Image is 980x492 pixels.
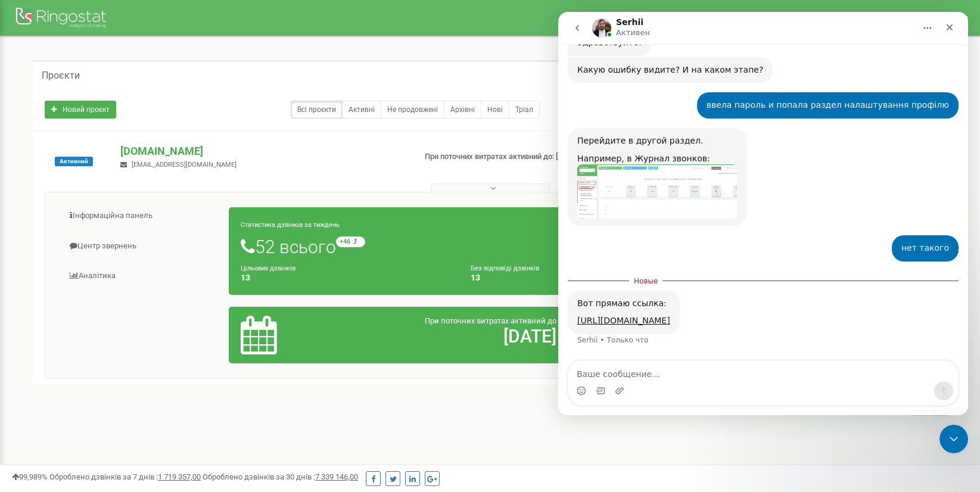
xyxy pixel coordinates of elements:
[158,472,201,481] u: 1 719 357,00
[42,70,80,81] h5: Проєкти
[203,472,358,481] span: Оброблено дзвінків за 30 днів :
[54,201,229,231] a: Інформаційна панель
[481,101,509,119] a: Нові
[54,261,229,291] a: Аналiтика
[336,236,365,247] small: +46
[291,101,343,119] a: Всі проєкти
[558,12,968,415] iframe: Intercom live chat
[12,472,48,481] span: 99,989%
[342,101,381,119] a: Активні
[471,264,539,272] small: Без відповіді дзвінків
[45,101,116,119] a: Новий проєкт
[120,144,405,159] p: [DOMAIN_NAME]
[425,151,634,163] p: При поточних витратах активний до: [DATE]
[939,425,968,453] iframe: Intercom live chat
[241,236,914,257] h1: 52 всього
[471,273,683,282] h4: 13
[315,472,358,481] u: 7 339 146,00
[55,157,93,166] span: Активний
[381,101,444,119] a: Не продовжені
[509,101,540,119] a: Тріал
[49,472,201,481] span: Оброблено дзвінків за 7 днів :
[241,221,340,229] small: Статистика дзвінків за тиждень
[444,101,481,119] a: Архівні
[241,273,453,282] h4: 13
[54,232,229,261] a: Центр звернень
[132,161,237,169] span: [EMAIL_ADDRESS][DOMAIN_NAME]
[425,316,556,325] span: При поточних витратах активний до
[351,326,556,346] h2: [DATE]
[241,264,295,272] small: Цільових дзвінків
